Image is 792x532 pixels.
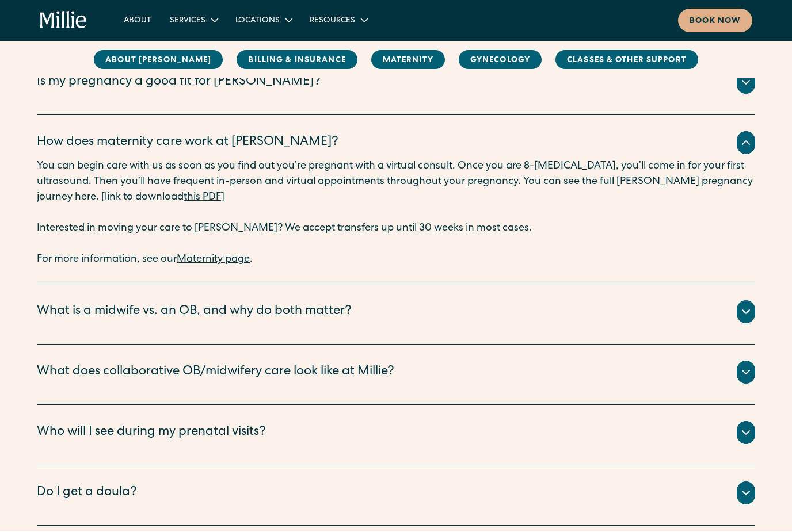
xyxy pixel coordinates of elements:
div: Services [170,16,205,28]
div: Book now [690,16,741,28]
a: About [115,11,161,30]
div: Is my pregnancy a good fit for [PERSON_NAME]? [37,74,321,93]
a: home [40,12,87,30]
div: Locations [226,11,300,30]
div: What is a midwife vs. an OB, and why do both matter? [37,303,352,322]
a: Book now [678,9,752,33]
a: this PDF [184,193,221,203]
div: Resources [310,16,355,28]
div: Locations [235,16,280,28]
a: About [PERSON_NAME] [94,51,223,70]
div: Resources [300,11,376,30]
div: Do I get a doula? [37,484,137,503]
div: How does maternity care work at [PERSON_NAME]? [37,134,338,153]
div: Who will I see during my prenatal visits? [37,424,266,443]
p: You can begin care with us as soon as you find out you’re pregnant with a virtual consult. Once y... [37,159,755,221]
a: Maternity page [177,255,250,265]
p: For more information, see our . [37,237,755,268]
a: Gynecology [459,51,542,70]
a: Classes & Other Support [555,51,698,70]
a: Billing & Insurance [237,51,357,70]
a: MAternity [371,51,445,70]
div: What does collaborative OB/midwifery care look like at Millie? [37,363,394,382]
p: Interested in moving your care to [PERSON_NAME]? We accept transfers up until 30 weeks in most ca... [37,221,755,237]
div: Services [161,11,226,30]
